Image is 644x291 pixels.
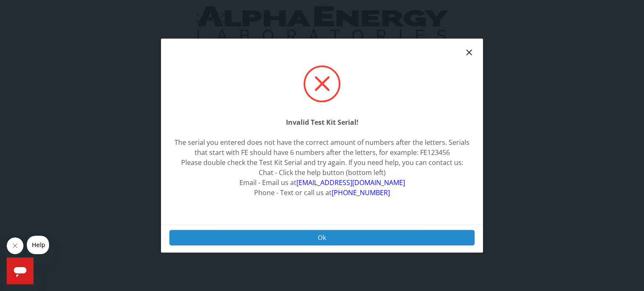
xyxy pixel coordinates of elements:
[296,178,405,187] a: [EMAIL_ADDRESS][DOMAIN_NAME]
[239,168,405,197] span: Chat - Click the help button (bottom left) Email - Email us at Phone - Text or call us at
[332,188,390,197] a: [PHONE_NUMBER]
[286,118,358,127] strong: Invalid Test Kit Serial!
[174,137,470,157] div: The serial you entered does not have the correct amount of numbers after the letters. Serials tha...
[169,230,475,245] button: Ok
[7,237,23,254] iframe: Close message
[174,157,470,167] div: Please double check the Test Kit Serial and try again. If you need help, you can contact us:
[7,258,34,284] iframe: Button to launch messaging window
[27,236,49,254] iframe: Message from company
